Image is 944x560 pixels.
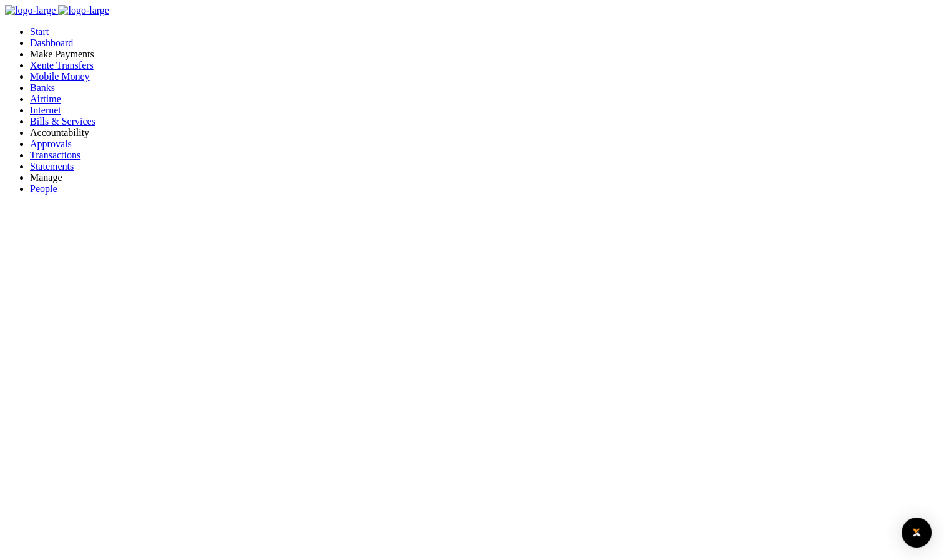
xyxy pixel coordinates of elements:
a: Mobile Money [30,71,90,82]
span: anage [39,172,62,183]
li: M [30,172,939,183]
a: logo-small logo-large logo-large [5,5,109,16]
span: ake Payments [39,49,94,59]
a: Transactions [30,150,80,160]
a: People [30,183,57,194]
li: Ac [30,127,939,138]
img: logo-large [5,5,56,16]
a: Banks [30,82,55,93]
a: Statements [30,161,74,171]
a: Airtime [30,94,61,104]
li: M [30,49,939,60]
a: Approvals [30,138,72,149]
div: Open Intercom Messenger [902,518,932,548]
a: Start [30,26,49,37]
a: Bills & Services [30,116,95,127]
a: Dashboard [30,37,73,48]
a: Xente Transfers [30,60,94,70]
img: logo-large [58,5,109,16]
span: countability [42,127,89,138]
a: Internet [30,105,61,115]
